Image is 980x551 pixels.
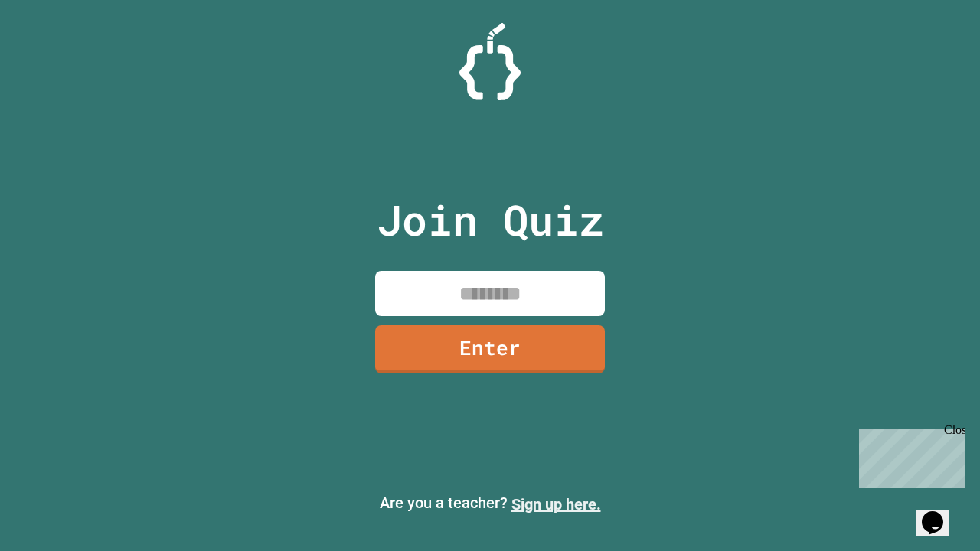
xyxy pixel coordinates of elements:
p: Join Quiz [377,188,604,252]
div: Chat with us now!Close [6,6,106,97]
a: Enter [375,325,605,373]
iframe: chat widget [853,423,965,488]
img: Logo.svg [459,23,521,100]
a: Sign up here. [511,495,601,514]
p: Are you a teacher? [12,491,968,516]
iframe: chat widget [916,490,965,536]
